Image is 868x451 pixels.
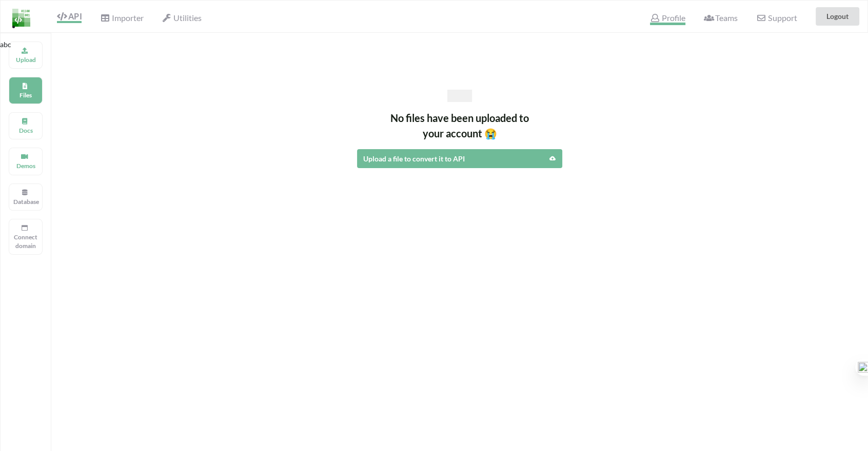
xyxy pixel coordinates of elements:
[13,91,38,99] p: Files
[390,212,529,240] span: No files have been uploaded to your account 😭
[13,233,38,250] p: Connect domain
[358,90,562,202] img: No files uploaded
[100,13,143,23] span: Importer
[650,13,685,25] span: Profile
[13,197,38,206] p: Database
[704,13,738,23] span: Teams
[816,7,859,26] button: Logout
[162,13,202,23] span: Utilities
[756,14,797,22] span: Support
[13,126,38,135] p: Docs
[363,254,507,264] div: Upload a file to convert it to API
[57,11,82,21] span: API
[13,161,38,170] p: Demos
[357,250,562,269] button: Upload a file to convert it to API
[13,55,38,64] p: Upload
